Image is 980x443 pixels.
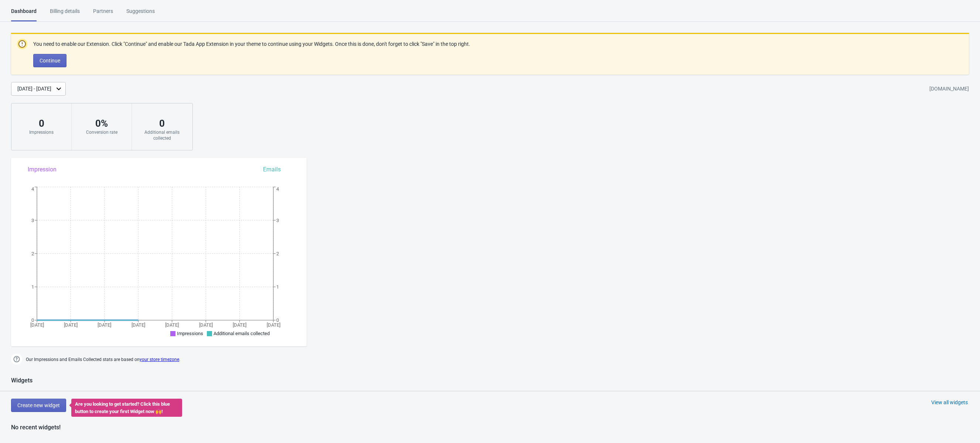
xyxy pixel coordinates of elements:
[19,129,64,135] div: Impressions
[11,7,37,21] div: Dashboard
[26,354,180,366] span: Our Impressions and Emails Collected stats are based on .
[31,284,34,290] tspan: 1
[79,117,124,129] div: 0 %
[140,357,179,362] a: your store timezone
[11,399,66,412] button: Create new widget
[276,218,279,223] tspan: 3
[132,322,145,328] tspan: [DATE]
[30,322,44,328] tspan: [DATE]
[11,423,61,432] div: No recent widgets!
[93,7,113,20] div: Partners
[11,354,22,365] img: help.png
[31,186,34,192] tspan: 4
[139,117,185,129] div: 0
[233,322,246,328] tspan: [DATE]
[33,54,66,67] button: Continue
[50,7,80,20] div: Billing details
[31,317,34,323] tspan: 0
[276,186,279,192] tspan: 4
[64,322,78,328] tspan: [DATE]
[276,251,279,256] tspan: 2
[19,117,64,129] div: 0
[931,399,968,406] div: View all widgets
[139,129,185,141] div: Additional emails collected
[31,251,34,256] tspan: 2
[214,331,270,336] span: Additional emails collected
[17,402,60,408] span: Create new widget
[929,82,969,96] div: [DOMAIN_NAME]
[165,322,179,328] tspan: [DATE]
[17,85,51,93] div: [DATE] - [DATE]
[98,322,111,328] tspan: [DATE]
[40,58,60,64] span: Continue
[79,129,124,135] div: Conversion rate
[276,317,279,323] tspan: 0
[31,218,34,223] tspan: 3
[71,399,182,417] div: Are you looking to get started? Click this blue button to create your first Widget now 🙌​!
[199,322,213,328] tspan: [DATE]
[267,322,280,328] tspan: [DATE]
[276,284,279,290] tspan: 1
[33,40,470,48] p: You need to enable our Extension. Click "Continue" and enable our Tada App Extension in your them...
[126,7,155,20] div: Suggestions
[177,331,203,336] span: Impressions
